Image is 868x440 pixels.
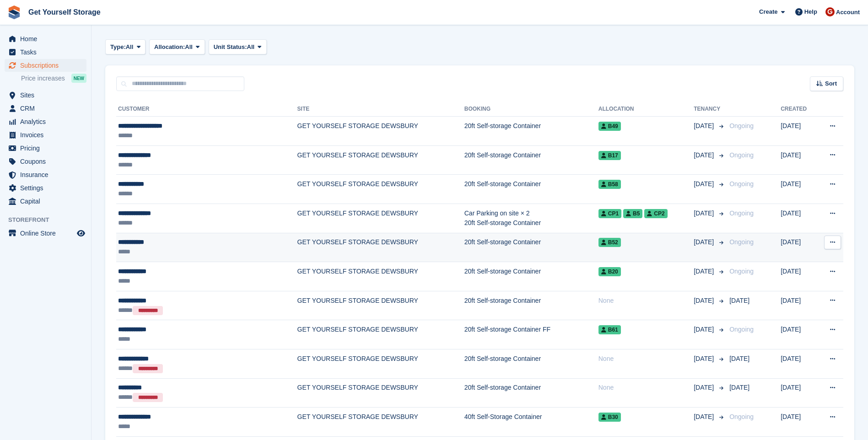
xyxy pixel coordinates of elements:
[20,102,75,115] span: CRM
[297,320,464,349] td: GET YOURSELF STORAGE DEWSBURY
[694,150,716,160] span: [DATE]
[781,175,817,204] td: [DATE]
[20,32,75,45] span: Home
[598,180,621,189] span: B58
[105,39,146,54] button: Type: All
[25,5,104,20] a: Get Yourself Storage
[781,291,817,320] td: [DATE]
[5,227,86,240] a: menu
[464,349,598,378] td: 20ft Self-storage Container
[729,297,749,304] span: [DATE]
[804,7,817,16] span: Help
[781,102,817,117] th: Created
[729,326,754,333] span: Ongoing
[598,102,694,117] th: Allocation
[598,238,621,247] span: B52
[149,39,205,54] button: Allocation: All
[20,115,75,128] span: Analytics
[729,209,754,217] span: Ongoing
[5,102,86,115] a: menu
[5,168,86,181] a: menu
[20,195,75,208] span: Capital
[126,43,134,52] span: All
[598,267,621,276] span: B20
[464,262,598,291] td: 20ft Self-storage Container
[781,349,817,378] td: [DATE]
[694,209,716,218] span: [DATE]
[694,354,716,364] span: [DATE]
[5,46,86,59] a: menu
[464,175,598,204] td: 20ft Self-storage Container
[71,74,86,83] div: NEW
[20,46,75,59] span: Tasks
[116,102,297,117] th: Customer
[464,117,598,146] td: 20ft Self-storage Container
[729,238,754,246] span: Ongoing
[464,204,598,233] td: Car Parking on site × 2 20ft Self-storage Container
[5,155,86,168] a: menu
[297,145,464,175] td: GET YOURSELF STORAGE DEWSBURY
[297,233,464,262] td: GET YOURSELF STORAGE DEWSBURY
[20,129,75,141] span: Invoices
[694,325,716,334] span: [DATE]
[464,291,598,320] td: 20ft Self-storage Container
[5,32,86,45] a: menu
[5,195,86,208] a: menu
[21,74,65,83] span: Price increases
[694,383,716,392] span: [DATE]
[7,5,21,19] img: stora-icon-8386f47178a22dfd0bd8f6a31ec36ba5ce8667c1dd55bd0f319d3a0aa187defe.svg
[20,59,75,72] span: Subscriptions
[729,413,754,420] span: Ongoing
[598,296,694,306] div: None
[20,168,75,181] span: Insurance
[464,233,598,262] td: 20ft Self-storage Container
[598,209,621,218] span: CP1
[5,89,86,102] a: menu
[598,413,621,422] span: B30
[598,122,621,131] span: B49
[464,145,598,175] td: 20ft Self-storage Container
[623,209,642,218] span: B5
[20,142,75,155] span: Pricing
[75,228,86,239] a: Preview store
[20,89,75,102] span: Sites
[694,267,716,276] span: [DATE]
[185,43,193,52] span: All
[598,354,694,364] div: None
[297,378,464,408] td: GET YOURSELF STORAGE DEWSBURY
[20,182,75,194] span: Settings
[836,8,860,17] span: Account
[20,227,75,240] span: Online Store
[729,151,754,159] span: Ongoing
[8,215,91,225] span: Storefront
[5,182,86,194] a: menu
[781,320,817,349] td: [DATE]
[781,145,817,175] td: [DATE]
[694,237,716,247] span: [DATE]
[781,233,817,262] td: [DATE]
[297,117,464,146] td: GET YOURSELF STORAGE DEWSBURY
[729,122,754,129] span: Ongoing
[5,142,86,155] a: menu
[297,175,464,204] td: GET YOURSELF STORAGE DEWSBURY
[694,296,716,306] span: [DATE]
[729,180,754,188] span: Ongoing
[214,43,247,52] span: Unit Status:
[598,151,621,160] span: B17
[209,39,267,54] button: Unit Status: All
[781,378,817,408] td: [DATE]
[297,102,464,117] th: Site
[729,268,754,275] span: Ongoing
[825,7,835,16] img: James Brocklehurst
[464,408,598,437] td: 40ft Self-Storage Container
[464,378,598,408] td: 20ft Self-storage Container
[297,204,464,233] td: GET YOURSELF STORAGE DEWSBURY
[781,117,817,146] td: [DATE]
[694,121,716,131] span: [DATE]
[694,179,716,189] span: [DATE]
[21,73,86,83] a: Price increases NEW
[297,262,464,291] td: GET YOURSELF STORAGE DEWSBURY
[464,320,598,349] td: 20ft Self-storage Container FF
[729,384,749,391] span: [DATE]
[5,59,86,72] a: menu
